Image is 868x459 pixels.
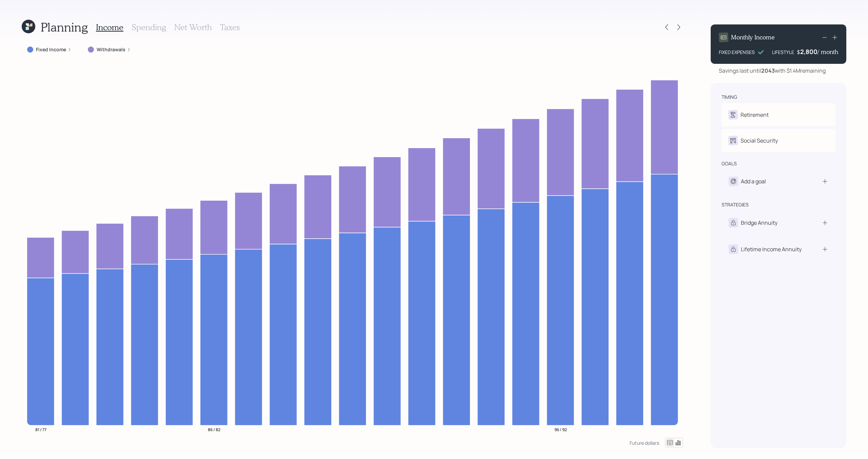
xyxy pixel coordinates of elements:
label: Withdrawals [97,46,125,53]
div: Savings last until with $1.4M remaining [719,67,826,75]
div: Add a goal [741,177,766,185]
div: goals [722,160,737,167]
tspan: 86 / 82 [208,426,220,432]
label: Fixed Income [36,46,66,53]
h3: Net Worth [174,22,212,32]
h3: Spending [132,22,166,32]
tspan: 96 / 92 [554,426,567,432]
div: strategies [722,201,749,208]
div: Bridge Annuity [741,219,777,227]
div: LIFESTYLE [772,49,794,56]
h4: Monthly Income [731,34,775,41]
div: timing [722,94,737,100]
h3: Income [96,22,123,32]
div: Retirement [741,111,769,119]
h4: $ [797,48,800,56]
div: Future dollars [630,440,659,446]
h1: Planning [41,20,88,34]
b: 2043 [761,67,775,74]
div: Social Security [741,136,778,145]
div: FIXED EXPENSES [719,49,755,56]
div: Lifetime Income Annuity [741,245,802,253]
tspan: 81 / 77 [35,426,46,432]
div: 2,800 [800,48,817,56]
h3: Taxes [220,22,240,32]
h4: / month [817,48,838,56]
